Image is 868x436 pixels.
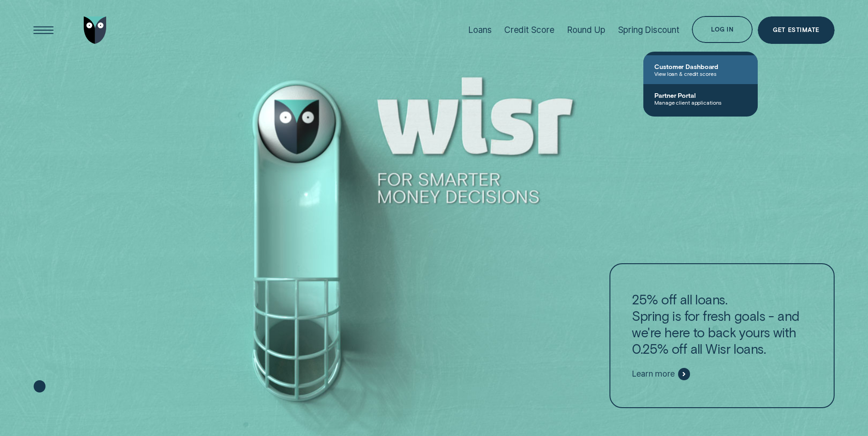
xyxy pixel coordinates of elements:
[84,16,107,44] img: Wisr
[632,291,812,357] p: 25% off all loans. Spring is for fresh goals - and we're here to back yours with 0.25% off all Wi...
[643,84,758,113] a: Partner PortalManage client applications
[654,70,747,77] span: View loan & credit scores
[30,16,57,44] button: Open Menu
[567,25,605,35] div: Round Up
[654,99,747,106] span: Manage client applications
[618,25,679,35] div: Spring Discount
[758,16,835,44] a: Get Estimate
[468,25,491,35] div: Loans
[643,55,758,84] a: Customer DashboardView loan & credit scores
[654,63,747,70] span: Customer Dashboard
[692,16,753,43] button: Log in
[504,25,555,35] div: Credit Score
[609,263,835,408] a: 25% off all loans.Spring is for fresh goals - and we're here to back yours with 0.25% off all Wis...
[632,369,674,379] span: Learn more
[654,91,747,99] span: Partner Portal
